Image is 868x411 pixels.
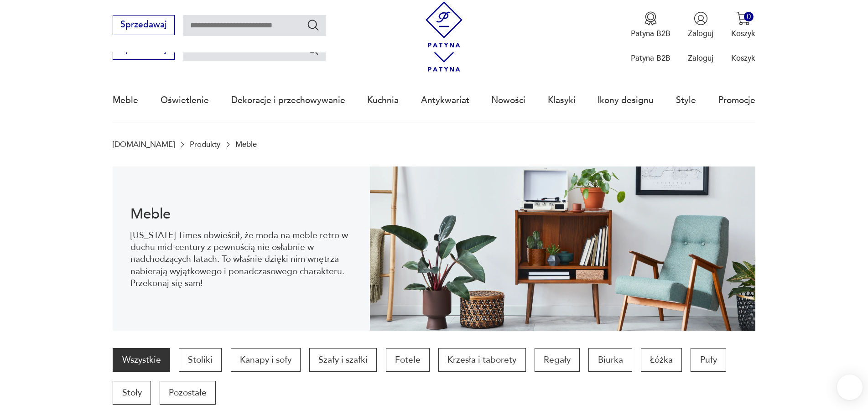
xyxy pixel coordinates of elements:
[421,79,469,121] a: Antykwariat
[588,348,632,372] a: Biurka
[130,208,353,221] h1: Meble
[718,79,755,121] a: Promocje
[190,140,220,149] a: Produkty
[731,11,755,39] button: 0Koszyk
[113,22,174,29] a: Sprzedawaj
[421,1,467,47] img: Patyna - sklep z meblami i dekoracjami vintage
[231,348,301,372] a: Kanapy i sofy
[691,348,726,372] a: Pufy
[694,11,708,26] img: Ikonka użytkownika
[438,348,525,372] a: Krzesła i taborety
[161,79,209,121] a: Oświetlenie
[113,348,170,372] a: Wszystkie
[688,53,713,63] p: Zaloguj
[386,348,430,372] a: Fotele
[744,12,754,21] div: 0
[631,28,670,39] p: Patyna B2B
[370,166,755,331] img: Meble
[491,79,525,121] a: Nowości
[688,28,713,39] p: Zaloguj
[676,79,696,121] a: Style
[367,79,399,121] a: Kuchnia
[307,43,320,56] button: Szukaj
[548,79,576,121] a: Klasyki
[309,348,377,372] a: Szafy i szafki
[130,229,353,290] p: [US_STATE] Times obwieścił, że moda na meble retro w duchu mid-century z pewnością nie osłabnie w...
[113,79,138,121] a: Meble
[160,381,216,405] a: Pozostałe
[644,11,658,26] img: Ikona medalu
[307,18,320,31] button: Szukaj
[631,11,670,39] button: Patyna B2B
[535,348,580,372] a: Regały
[688,11,713,39] button: Zaloguj
[113,140,175,149] a: [DOMAIN_NAME]
[736,11,750,26] img: Ikona koszyka
[731,28,755,39] p: Koszyk
[598,79,654,121] a: Ikony designu
[179,348,222,372] a: Stoliki
[631,53,670,63] p: Patyna B2B
[235,140,257,149] p: Meble
[113,15,174,35] button: Sprzedawaj
[837,375,863,400] iframe: Smartsupp widget button
[731,53,755,63] p: Koszyk
[641,348,682,372] a: Łóżka
[631,11,670,39] a: Ikona medaluPatyna B2B
[113,381,151,405] a: Stoły
[113,47,174,54] a: Sprzedawaj
[231,79,345,121] a: Dekoracje i przechowywanie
